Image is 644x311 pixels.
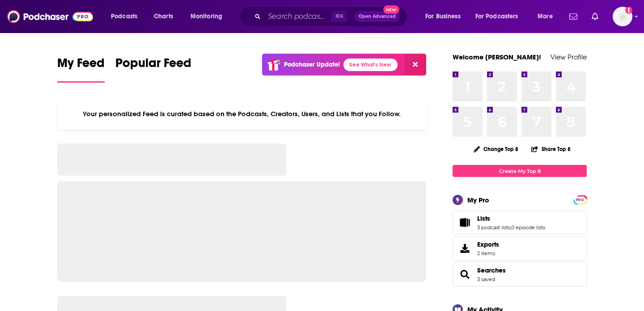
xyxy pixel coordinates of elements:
[105,9,149,24] button: open menu
[477,224,510,231] a: 3 podcast lists
[57,55,105,83] a: My Feed
[477,240,499,248] span: Exports
[531,140,571,158] button: Share Top 8
[453,165,587,177] a: Create My Top 8
[477,276,495,282] a: 3 saved
[470,9,531,24] button: open menu
[453,210,587,235] span: Lists
[115,55,191,76] span: Popular Feed
[531,9,564,24] button: open menu
[477,266,506,274] a: Searches
[284,61,340,68] p: Podchaser Update!
[510,224,511,231] span: ,
[7,8,93,25] img: Podchaser - Follow, Share and Rate Podcasts
[359,14,396,19] span: Open Advanced
[468,143,524,155] button: Change Top 8
[613,7,632,26] img: User Profile
[191,10,222,23] span: Monitoring
[115,55,191,83] a: Popular Feed
[453,262,587,286] span: Searches
[613,7,632,26] span: Logged in as VHannley
[154,10,173,23] span: Charts
[184,9,234,24] button: open menu
[355,11,400,22] button: Open AdvancedNew
[111,10,137,23] span: Podcasts
[456,242,474,255] span: Exports
[467,196,489,204] div: My Pro
[331,11,347,22] span: ⌘ K
[57,99,426,129] div: Your personalized Feed is curated based on the Podcasts, Creators, Users, and Lists that you Follow.
[148,9,178,24] a: Charts
[511,224,545,231] a: 0 episode lists
[419,9,472,24] button: open menu
[425,10,461,23] span: For Business
[475,10,518,23] span: For Podcasters
[453,236,587,261] a: Exports
[613,7,632,26] button: Show profile menu
[456,216,474,229] a: Lists
[248,6,416,27] div: Search podcasts, credits, & more...
[477,214,490,223] span: Lists
[575,196,585,203] a: PRO
[588,9,602,24] a: Show notifications dropdown
[566,9,581,24] a: Show notifications dropdown
[456,268,474,281] a: Searches
[477,214,545,223] a: Lists
[551,53,587,61] a: View Profile
[477,250,499,256] span: 2 items
[57,55,105,76] span: My Feed
[538,10,553,23] span: More
[383,5,399,14] span: New
[625,7,632,14] svg: Add a profile image
[264,9,331,24] input: Search podcasts, credits, & more...
[575,197,585,203] span: PRO
[343,59,398,71] a: See What's New
[453,53,541,61] a: Welcome [PERSON_NAME]!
